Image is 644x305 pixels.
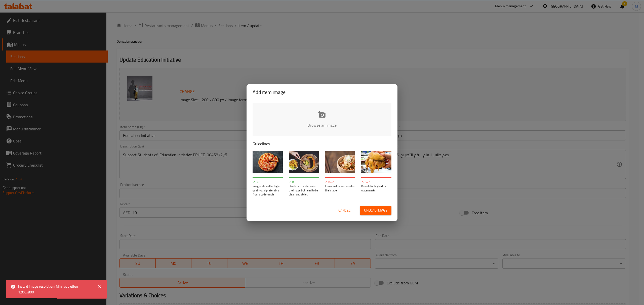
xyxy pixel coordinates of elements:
[253,184,283,197] p: Images should be high-quality and preferably from a wide-angle
[361,151,391,173] img: guide-img-4@3x.jpg
[361,184,391,192] p: Do not display text or watermarks
[253,151,283,173] img: guide-img-1@3x.jpg
[289,151,319,173] img: guide-img-2@3x.jpg
[338,207,350,214] span: Cancel
[364,207,387,214] span: Upload image
[325,180,355,184] p: Don't
[361,180,391,184] p: Don't
[253,180,283,184] p: Do
[336,206,352,215] button: Cancel
[325,184,355,192] p: Item must be centered in the image
[18,284,93,295] div: Invalid image resolution: Min resolution 1200x800
[289,184,319,197] p: Hands can be shown in the image but need to be clean and styled
[325,151,355,173] img: guide-img-3@3x.jpg
[360,206,391,215] button: Upload image
[289,180,319,184] p: Do
[253,88,391,96] h2: Add item image
[253,141,391,147] p: Guidelines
